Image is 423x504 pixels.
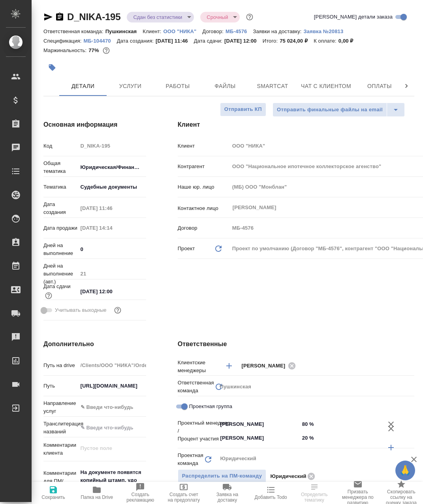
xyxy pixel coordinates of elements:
a: ООО "НИКА" [164,28,203,34]
p: Проект [178,245,195,253]
p: Проектная команда [178,452,203,467]
div: Пушкинская [217,380,414,393]
h4: Основная информация [43,120,146,129]
input: ✎ Введи что-нибудь [299,418,382,430]
p: МБ-4576 [226,28,253,34]
button: Добавить [382,438,400,457]
button: Скопировать ссылку для ЯМессенджера [43,12,53,22]
div: Сдан без статистики [200,12,240,22]
button: Призвать менеджера по развитию [336,482,380,504]
a: D_NIKA-195 [67,11,120,22]
p: Дней на выполнение [43,242,78,257]
span: Учитывать выходные [55,306,107,314]
span: Определить тематику [297,492,331,503]
button: Определить тематику [293,482,336,504]
p: Направление услуг [43,399,78,415]
p: К оплате: [314,38,338,44]
h4: Клиент [178,120,414,129]
button: Добавить Todo [249,482,293,504]
div: ✎ Введи что-нибудь [78,401,149,414]
p: Путь на drive [43,362,78,369]
span: Добавить Todo [254,495,287,500]
button: Доп статусы указывают на важность/срочность заказа [244,12,255,22]
input: Пустое поле [78,268,146,279]
button: Срочный [204,14,230,21]
div: Юридическая/Финансовая [78,161,149,174]
p: Код [43,142,78,150]
input: Пустое поле [78,360,146,371]
div: ✎ Введи что-нибудь [81,403,140,411]
span: Отправить КП [224,105,262,114]
button: Скопировать ссылку [55,12,64,22]
p: Клиент: [143,28,163,34]
button: Open [410,365,412,367]
input: ✎ Введи что-нибудь [78,286,146,297]
span: Распределить на ПМ-команду [182,472,262,481]
p: Дата сдачи: [194,38,224,44]
button: Добавить тэг [43,59,61,76]
p: Дата создания [43,200,78,216]
span: В заказе уже есть ответственный ПМ или ПМ группа [178,469,267,483]
span: Создать счет на предоплату [167,492,201,503]
span: [PERSON_NAME] [242,362,290,370]
p: Комментарии для ПМ/исполнителей [43,469,78,493]
span: Проектная группа [189,403,232,410]
p: Наше юр. лицо [178,183,229,191]
span: Заявка на доставку [210,492,244,503]
button: 14591.18 RUB; [101,45,111,56]
p: Путь [43,382,78,390]
h4: Дополнительно [43,339,146,349]
p: Дней на выполнение (авт.) [43,262,78,286]
p: Итого: [263,38,280,44]
p: Маржинальность: [43,47,88,53]
p: МБ-104470 [83,38,117,44]
p: [DATE] 11:46 [156,38,194,44]
button: Папка на Drive [75,482,118,504]
input: ✎ Введи что-нибудь [78,380,146,392]
p: 75 024,00 ₽ [280,38,314,44]
input: Пустое поле [78,202,146,214]
div: split button [273,103,405,117]
span: Оплаты [361,81,399,91]
p: Тематика [43,183,78,191]
p: ООО "НИКА" [164,28,203,34]
p: Заявки на доставку: [253,28,303,34]
button: Open [295,437,297,439]
textarea: На документе появятся копийный штамп, удо нота и апо на доперевод [78,466,146,495]
p: Договор [178,224,229,232]
button: Отправить финальные файлы на email [273,103,387,117]
span: Файлы [206,81,244,91]
span: Сохранить [41,495,65,500]
button: Создать счет на предоплату [162,482,205,504]
div: Судебные документы [78,180,149,194]
span: [PERSON_NAME] детали заказа [314,13,393,21]
button: Если добавить услуги и заполнить их объемом, то дата рассчитается автоматически [43,290,54,301]
p: Дата создания: [117,38,156,44]
a: МБ-104470 [83,37,117,44]
p: Пушкинская [105,28,143,34]
p: 0,00 ₽ [338,38,359,44]
span: 🙏 [399,462,412,479]
span: Детали [64,81,102,91]
p: Общая тематика [43,159,78,175]
button: Сохранить [32,482,75,504]
button: Добавить менеджера [220,356,239,375]
button: Отправить КП [220,103,266,116]
div: Сдан без статистики [127,12,194,22]
p: Дата сдачи [43,283,71,290]
span: Smartcat [254,81,291,91]
p: Ответственная команда [178,379,214,395]
input: Пустое поле [78,222,146,234]
a: МБ-4576 [226,28,253,34]
button: Сдан без статистики [131,14,184,21]
input: ✎ Введи что-нибудь [78,244,146,255]
button: Скопировать ссылку на оценку заказа [380,482,423,504]
button: Заявка №20813 [304,28,350,36]
input: Пустое поле [78,140,146,152]
p: Договор: [202,28,226,34]
p: Спецификация: [43,38,83,44]
span: Создать рекламацию [123,492,157,503]
span: Папка на Drive [81,495,113,500]
p: [DATE] 12:00 [224,38,263,44]
button: Распределить на ПМ-команду [178,469,267,483]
